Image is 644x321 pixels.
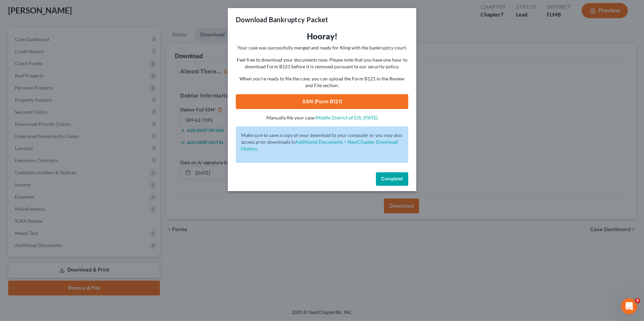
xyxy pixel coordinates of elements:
[316,115,378,120] a: Middle District of [US_STATE]
[236,94,408,109] a: SSN (Form B121)
[381,176,403,182] span: Complete!
[621,298,637,314] iframe: Intercom live chat
[236,75,408,89] p: When you're ready to file the case, you can upload the Form B121 in the Review and File section.
[236,114,408,121] p: Manually file your case:
[236,15,328,24] h3: Download Bankruptcy Packet
[635,298,640,304] span: 5
[241,132,403,152] p: Make sure to save a copy of your download to your computer or you may also access prior downloads in
[236,57,408,70] p: Feel free to download your documents now. Please note that you have one hour to download Form B12...
[241,139,398,151] a: Additional Documents > NextChapter Download History.
[236,44,408,51] p: Your case was successfully merged and ready for filing with the bankruptcy court.
[236,31,408,42] h3: Hooray!
[376,172,408,186] button: Complete!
